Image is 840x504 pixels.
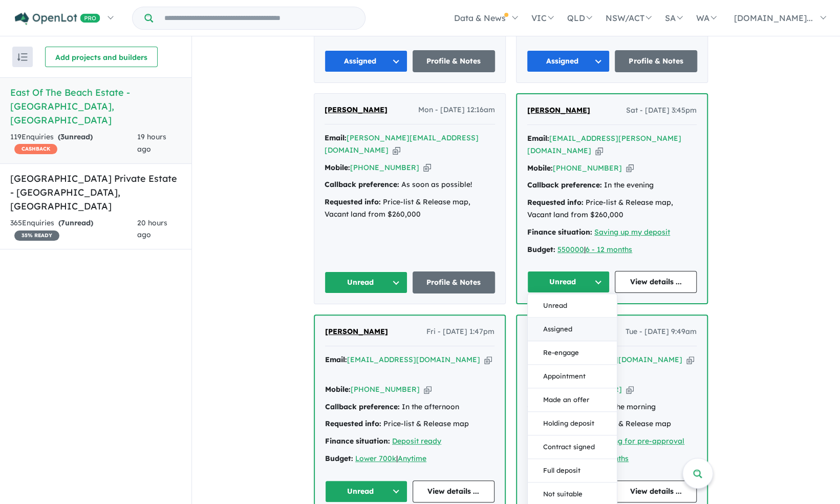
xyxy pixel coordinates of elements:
[58,218,93,227] strong: ( unread)
[325,133,347,142] strong: Email:
[594,227,670,237] a: Saving up my deposit
[325,105,387,114] span: [PERSON_NAME]
[595,145,603,156] button: Copy
[615,50,698,72] a: Profile & Notes
[527,227,592,237] strong: Finance situation:
[527,134,549,143] strong: Email:
[325,436,390,446] strong: Finance situation:
[325,327,388,336] span: [PERSON_NAME]
[325,480,407,502] button: Unread
[325,196,495,221] div: Price-list & Release map, Vacant land from $260,000
[528,436,617,459] button: Contract signed
[45,47,158,67] button: Add projects and builders
[426,326,494,338] span: Fri - [DATE] 1:47pm
[413,271,496,293] a: Profile & Notes
[325,133,479,155] a: [PERSON_NAME][EMAIL_ADDRESS][DOMAIN_NAME]
[557,245,584,254] a: 550000
[528,318,617,342] button: Assigned
[527,50,610,72] button: Assigned
[58,132,93,141] strong: ( unread)
[325,271,407,293] button: Unread
[594,436,684,446] a: Looking for pre-approval
[351,385,420,394] a: [PHONE_NUMBER]
[325,197,381,206] strong: Requested info:
[14,144,57,154] span: CASHBACK
[350,163,419,172] a: [PHONE_NUMBER]
[686,354,694,365] button: Copy
[325,163,350,172] strong: Mobile:
[423,162,431,173] button: Copy
[14,230,59,241] span: 35 % READY
[347,355,480,364] a: [EMAIL_ADDRESS][DOMAIN_NAME]
[10,86,181,127] h5: East Of The Beach Estate - [GEOGRAPHIC_DATA] , [GEOGRAPHIC_DATA]
[626,163,634,174] button: Copy
[424,384,432,395] button: Copy
[734,13,813,23] span: [DOMAIN_NAME]...
[528,412,617,436] button: Holding deposit
[528,342,617,365] button: Re-engage
[527,271,610,293] button: Unread
[10,131,137,156] div: 119 Enquir ies
[325,419,381,428] strong: Requested info:
[527,198,584,207] strong: Requested info:
[527,180,602,190] strong: Callback preference:
[393,145,400,156] button: Copy
[137,132,166,154] span: 19 hours ago
[484,354,492,365] button: Copy
[527,134,681,155] a: [EMAIL_ADDRESS][PERSON_NAME][DOMAIN_NAME]
[553,163,622,173] a: [PHONE_NUMBER]
[325,326,388,338] a: [PERSON_NAME]
[398,454,426,463] a: Anytime
[325,104,387,116] a: [PERSON_NAME]
[325,180,399,189] strong: Callback preference:
[392,436,441,446] a: Deposit ready
[15,12,100,25] img: Openlot PRO Logo White
[615,271,697,293] a: View details ...
[528,459,617,483] button: Full deposit
[527,179,697,192] div: In the evening
[527,245,555,254] strong: Budget:
[615,480,697,502] a: View details ...
[418,104,495,116] span: Mon - [DATE] 12:16am
[10,172,181,213] h5: [GEOGRAPHIC_DATA] Private Estate - [GEOGRAPHIC_DATA] , [GEOGRAPHIC_DATA]
[626,384,634,395] button: Copy
[325,402,400,411] strong: Callback preference:
[527,163,553,173] strong: Mobile:
[413,480,495,502] a: View details ...
[325,453,494,465] div: |
[155,7,363,29] input: Try estate name, suburb, builder or developer
[325,401,494,413] div: In the afternoon
[527,104,590,117] a: [PERSON_NAME]
[325,454,353,463] strong: Budget:
[626,104,697,117] span: Sat - [DATE] 3:45pm
[355,454,396,463] a: Lower 700k
[61,218,65,227] span: 7
[527,244,697,256] div: |
[586,245,632,254] a: 6 - 12 months
[325,50,407,72] button: Assigned
[528,295,617,318] button: Unread
[325,418,494,430] div: Price-list & Release map
[325,385,351,394] strong: Mobile:
[137,218,167,240] span: 20 hours ago
[325,179,495,191] div: As soon as possible!
[10,217,137,242] div: 365 Enquir ies
[528,389,617,412] button: Made an offer
[527,106,590,115] span: [PERSON_NAME]
[60,132,64,141] span: 3
[527,197,697,221] div: Price-list & Release map, Vacant land from $260,000
[325,355,347,364] strong: Email:
[528,365,617,389] button: Appointment
[17,53,28,61] img: sort.svg
[413,50,496,72] a: Profile & Notes
[626,326,697,338] span: Tue - [DATE] 9:49am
